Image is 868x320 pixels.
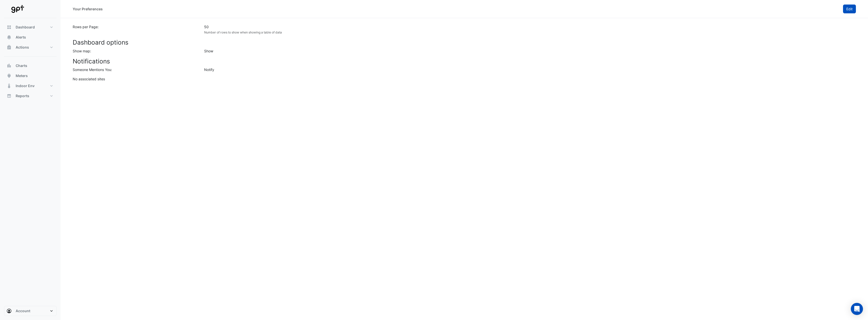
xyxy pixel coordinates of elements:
[73,76,856,82] div: No associated sites
[4,22,57,32] button: Dashboard
[16,25,35,30] span: Dashboard
[843,5,856,13] button: Edit
[16,35,26,40] span: Alerts
[4,71,57,81] button: Meters
[4,91,57,101] button: Reports
[6,4,29,14] img: Company Logo
[73,39,856,46] h3: Dashboard options
[7,45,12,50] app-icon: Actions
[204,24,856,29] div: 50
[4,32,57,42] button: Alerts
[16,63,27,68] span: Charts
[70,24,201,35] div: Rows per Page:
[73,6,103,12] div: Your Preferences
[7,35,12,40] app-icon: Alerts
[7,73,12,78] app-icon: Meters
[16,45,29,50] span: Actions
[16,83,35,88] span: Indoor Env
[4,42,57,52] button: Actions
[16,93,29,98] span: Reports
[7,93,12,98] app-icon: Reports
[73,58,856,65] h3: Notifications
[7,25,12,30] app-icon: Dashboard
[16,73,28,78] span: Meters
[73,48,91,54] label: Show map:
[7,63,12,68] app-icon: Charts
[4,306,57,316] button: Account
[4,61,57,71] button: Charts
[201,67,859,72] div: Notify
[201,48,859,54] div: Show
[4,81,57,91] button: Indoor Env
[16,308,30,313] span: Account
[851,303,863,315] div: Open Intercom Messenger
[204,30,282,34] small: Number of rows to show when showing a table of data
[73,67,112,72] label: Someone Mentions You:
[7,83,12,88] app-icon: Indoor Env
[846,7,853,11] span: Edit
